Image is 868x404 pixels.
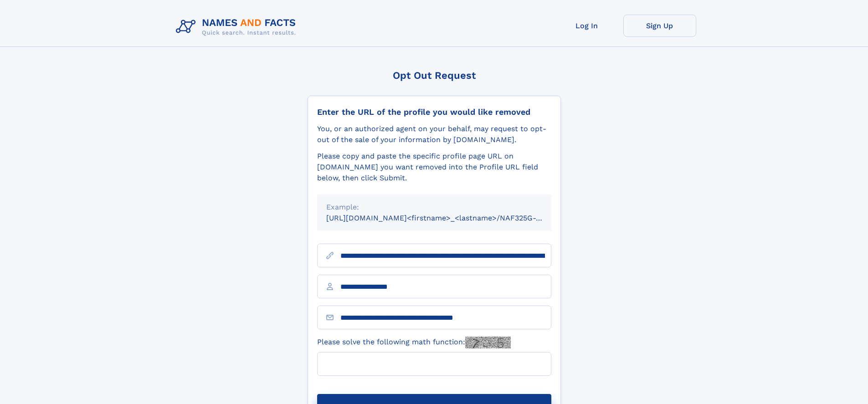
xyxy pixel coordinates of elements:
[317,123,551,145] div: You, or an authorized agent on your behalf, may request to opt-out of the sale of your informatio...
[326,202,542,213] div: Example:
[308,70,561,81] div: Opt Out Request
[550,15,623,37] a: Log In
[172,15,303,39] img: Logo Names and Facts
[623,15,696,37] a: Sign Up
[317,337,511,348] label: Please solve the following math function:
[317,107,551,117] div: Enter the URL of the profile you would like removed
[317,151,551,184] div: Please copy and paste the specific profile page URL on [DOMAIN_NAME] you want removed into the Pr...
[326,214,569,222] small: [URL][DOMAIN_NAME]<firstname>_<lastname>/NAF325G-xxxxxxxx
